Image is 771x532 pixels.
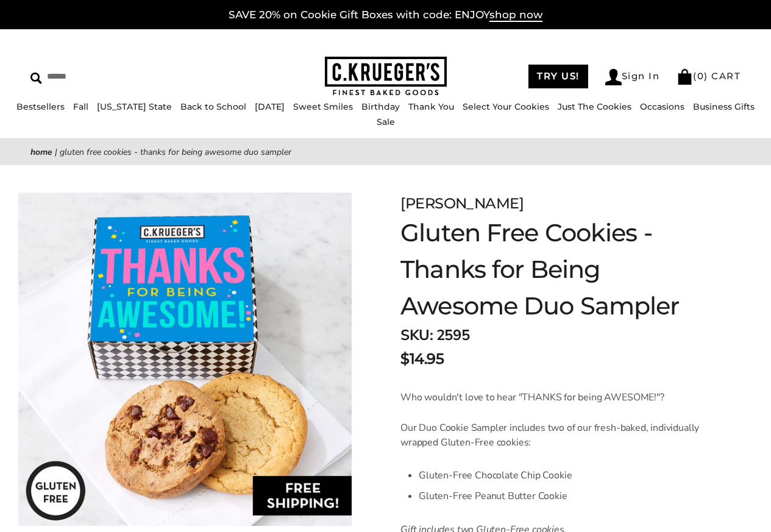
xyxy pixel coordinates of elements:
h1: Gluten Free Cookies - Thanks for Being Awesome Duo Sampler [400,215,710,324]
span: 0 [697,70,705,82]
span: shop now [489,9,542,22]
a: TRY US! [528,65,588,88]
span: 2595 [436,325,469,345]
span: | [55,146,57,158]
a: Fall [73,101,88,112]
a: Bestsellers [16,101,65,112]
a: (0) CART [677,70,741,82]
a: Occasions [640,101,684,112]
a: Business Gifts [693,101,755,112]
li: Gluten-Free Peanut Butter Cookie [419,486,710,506]
p: Our Duo Cookie Sampler includes two of our fresh-baked, individually wrapped Gluten-Free cookies: [400,420,710,450]
a: [DATE] [255,101,285,112]
input: Search [30,67,193,86]
a: [US_STATE] State [97,101,172,112]
p: Who wouldn't love to hear "THANKS for being AWESOME!"? [400,390,710,405]
nav: breadcrumbs [30,145,741,159]
span: $14.95 [400,348,444,370]
img: Bag [677,69,693,85]
a: SAVE 20% on Cookie Gift Boxes with code: ENJOYshop now [229,9,542,22]
img: Account [605,69,622,85]
li: Gluten-Free Chocolate Chip Cookie [419,465,710,486]
a: Home [30,146,52,158]
a: Sign In [605,69,660,85]
div: [PERSON_NAME] [400,193,710,215]
a: Back to School [180,101,246,112]
a: Sweet Smiles [293,101,353,112]
a: Thank You [408,101,454,112]
img: Search [30,73,42,84]
img: C.KRUEGER'S [325,57,447,96]
span: Gluten Free Cookies - Thanks for Being Awesome Duo Sampler [60,146,291,158]
strong: SKU: [400,325,433,345]
img: Gluten Free Cookies - Thanks for Being Awesome Duo Sampler [18,193,352,526]
a: Birthday [361,101,400,112]
a: Select Your Cookies [463,101,549,112]
a: Just The Cookies [558,101,631,112]
a: Sale [377,116,395,127]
